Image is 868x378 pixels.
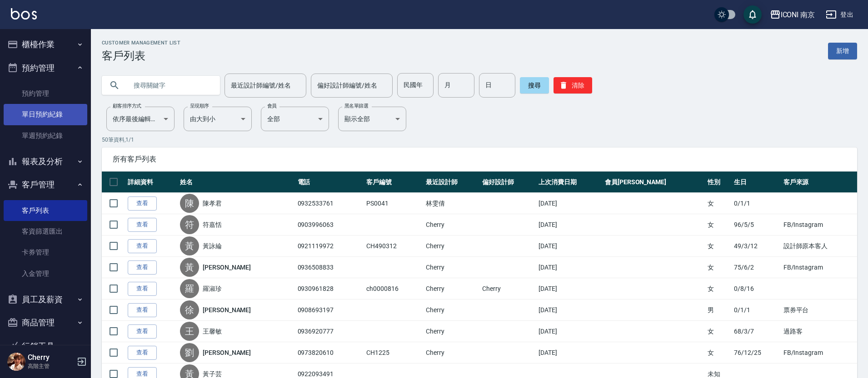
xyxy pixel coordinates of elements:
[822,6,857,23] button: 登出
[7,353,25,371] img: Person
[295,278,364,299] td: 0930961828
[4,83,87,104] a: 預約管理
[424,236,480,257] td: Cherry
[190,103,209,109] label: 呈現順序
[128,282,157,296] a: 查看
[536,278,603,299] td: [DATE]
[732,299,781,321] td: 0/1/1
[4,334,87,358] button: 行銷工具
[705,321,732,342] td: 女
[732,278,781,299] td: 0/8/16
[344,103,368,109] label: 黑名單篩選
[536,299,603,321] td: [DATE]
[364,172,424,193] th: 客戶編號
[705,193,732,214] td: 女
[4,33,87,56] button: 櫃檯作業
[424,214,480,236] td: Cherry
[705,257,732,278] td: 女
[4,150,87,173] button: 報表及分析
[102,136,857,144] p: 50 筆資料, 1 / 1
[125,172,178,193] th: 詳細資料
[781,236,857,257] td: 設計師原本客人
[203,284,222,293] a: 羅淑珍
[732,193,781,214] td: 0/1/1
[424,278,480,299] td: Cherry
[424,321,480,342] td: Cherry
[536,257,603,278] td: [DATE]
[520,77,549,93] button: 搜尋
[180,258,199,277] div: 黃
[4,56,87,80] button: 預約管理
[743,5,762,24] button: save
[102,40,180,46] h2: Customer Management List
[295,172,364,193] th: 電話
[364,342,424,363] td: CH1225
[338,107,406,131] div: 顯示全部
[261,107,329,131] div: 全部
[180,215,199,234] div: 符
[128,324,157,339] a: 查看
[424,299,480,321] td: Cherry
[4,221,87,242] a: 客資篩選匯出
[128,303,157,317] a: 查看
[4,288,87,311] button: 員工及薪資
[705,299,732,321] td: 男
[781,321,857,342] td: 過路客
[705,278,732,299] td: 女
[28,362,74,370] p: 高階主管
[180,343,199,362] div: 劉
[536,236,603,257] td: [DATE]
[295,321,364,342] td: 0936920777
[781,299,857,321] td: 票券平台
[766,5,819,24] button: ICONI 南京
[4,104,87,125] a: 單日預約紀錄
[705,214,732,236] td: 女
[4,200,87,221] a: 客戶列表
[603,172,705,193] th: 會員[PERSON_NAME]
[781,9,815,20] div: ICONI 南京
[127,73,213,98] input: 搜尋關鍵字
[180,236,199,255] div: 黃
[267,103,277,109] label: 會員
[178,172,295,193] th: 姓名
[828,43,857,59] a: 新增
[781,214,857,236] td: FB/Instagram
[781,257,857,278] td: FB/Instagram
[102,49,180,62] h3: 客戶列表
[705,342,732,363] td: 女
[554,77,592,93] button: 清除
[203,220,222,229] a: 符嘉恬
[732,321,781,342] td: 68/3/7
[732,214,781,236] td: 96/5/5
[4,125,87,146] a: 單週預約紀錄
[4,311,87,334] button: 商品管理
[180,322,199,341] div: 王
[364,193,424,214] td: PS0041
[536,321,603,342] td: [DATE]
[536,172,603,193] th: 上次消費日期
[4,242,87,263] a: 卡券管理
[705,172,732,193] th: 性別
[203,305,251,314] a: [PERSON_NAME]
[732,172,781,193] th: 生日
[364,278,424,299] td: ch0000816
[203,263,251,272] a: [PERSON_NAME]
[295,214,364,236] td: 0903996063
[4,173,87,196] button: 客戶管理
[128,196,157,211] a: 查看
[128,239,157,253] a: 查看
[184,107,252,131] div: 由大到小
[28,353,74,362] h5: Cherry
[424,257,480,278] td: Cherry
[536,193,603,214] td: [DATE]
[781,342,857,363] td: FB/Instagram
[128,260,157,275] a: 查看
[536,214,603,236] td: [DATE]
[424,342,480,363] td: Cherry
[128,346,157,360] a: 查看
[295,257,364,278] td: 0936508833
[424,172,480,193] th: 最近設計師
[295,342,364,363] td: 0973820610
[106,107,175,131] div: 依序最後編輯時間
[203,241,222,250] a: 黃詠綸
